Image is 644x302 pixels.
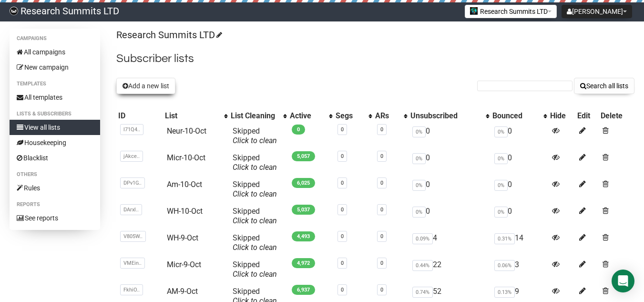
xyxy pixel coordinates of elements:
button: Research Summits LTD [465,5,557,18]
li: Templates [10,78,100,90]
td: 0 [491,149,548,176]
a: See reports [10,210,100,226]
th: Delete: No sort applied, sorting is disabled [599,109,634,123]
th: Segs: No sort applied, activate to apply an ascending sort [334,109,374,123]
a: Micr-9-Oct [167,260,201,269]
a: Neur-10-Oct [167,126,206,135]
span: 0% [412,153,426,164]
td: 4 [409,229,490,256]
span: l71Q4.. [120,124,143,135]
span: 0.06% [494,260,515,271]
th: Active: No sort applied, activate to apply an ascending sort [288,109,334,123]
td: 14 [491,229,548,256]
a: Click to clean [233,243,277,252]
span: 0% [494,207,508,218]
button: Add a new list [116,78,175,94]
span: 0.13% [494,287,515,298]
td: 3 [491,256,548,283]
a: Blacklist [10,150,100,166]
a: Am-10-Oct [167,180,202,189]
a: Rules [10,180,100,196]
a: Micr-10-Oct [167,153,205,162]
img: bccbfd5974049ef095ce3c15df0eef5a [10,7,18,15]
span: 0% [494,180,508,191]
a: 0 [341,180,344,186]
a: WH-9-Oct [167,233,198,242]
div: ID [118,111,161,121]
span: Skipped [233,207,277,225]
a: All templates [10,90,100,105]
th: Edit: No sort applied, sorting is disabled [575,109,599,123]
span: 4,493 [292,231,315,241]
span: 0% [412,126,426,137]
li: Lists & subscribers [10,108,100,120]
span: 5,037 [292,205,315,215]
th: Unsubscribed: No sort applied, activate to apply an ascending sort [409,109,490,123]
span: 6,025 [292,178,315,188]
div: Unsubscribed [410,111,480,121]
span: 5,057 [292,151,315,161]
div: Edit [577,111,597,121]
span: 0% [494,153,508,164]
td: 0 [409,176,490,203]
span: 0.31% [494,233,515,244]
div: Open Intercom Messenger [612,270,634,292]
span: Skipped [233,180,277,198]
span: VMEin.. [120,258,145,269]
a: 0 [380,287,383,293]
span: Skipped [233,260,277,279]
li: Others [10,169,100,180]
td: 0 [491,123,548,149]
a: Click to clean [233,163,277,172]
div: Delete [601,111,633,121]
span: DArxl.. [120,204,142,215]
span: jAkce.. [120,151,143,162]
a: 0 [341,126,344,133]
a: View all lists [10,120,100,135]
button: Search all lists [574,78,634,94]
a: Research Summits LTD [116,29,221,41]
a: 0 [380,126,383,133]
span: 0.44% [412,260,433,271]
th: Bounced: No sort applied, activate to apply an ascending sort [491,109,548,123]
a: Click to clean [233,216,277,225]
a: Click to clean [233,270,277,279]
a: WH-10-Oct [167,207,203,216]
span: Skipped [233,153,277,172]
div: Hide [550,111,573,121]
div: Bounced [492,111,539,121]
a: New campaign [10,60,100,75]
h2: Subscriber lists [116,50,634,67]
a: 0 [341,233,344,240]
span: Skipped [233,233,277,252]
span: 0 [292,125,305,135]
span: FkhiO.. [120,284,143,295]
td: 0 [409,123,490,149]
a: Click to clean [233,189,277,198]
a: 0 [341,207,344,213]
a: 0 [341,260,344,266]
span: Skipped [233,126,277,145]
td: 0 [409,149,490,176]
td: 0 [491,176,548,203]
span: 0.09% [412,233,433,244]
img: 2.jpg [470,7,478,15]
span: DPv1G.. [120,177,145,188]
a: 0 [380,180,383,186]
div: Active [290,111,324,121]
td: 22 [409,256,490,283]
span: 6,937 [292,285,315,295]
div: List [165,111,219,121]
th: ID: No sort applied, sorting is disabled [116,109,163,123]
div: Segs [336,111,364,121]
span: 0% [412,180,426,191]
button: [PERSON_NAME] [562,5,632,18]
th: ARs: No sort applied, activate to apply an ascending sort [373,109,409,123]
th: Hide: No sort applied, sorting is disabled [548,109,575,123]
a: 0 [380,233,383,240]
th: List Cleaning: No sort applied, activate to apply an ascending sort [229,109,288,123]
a: 0 [380,207,383,213]
a: All campaigns [10,44,100,60]
span: 0.74% [412,287,433,298]
a: 0 [380,153,383,159]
